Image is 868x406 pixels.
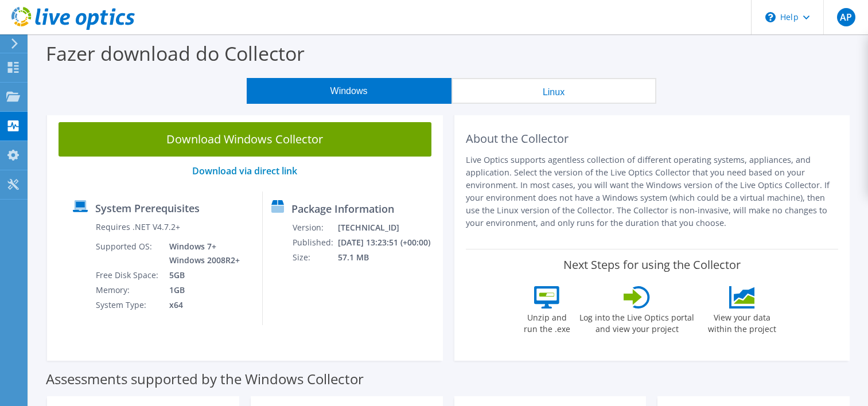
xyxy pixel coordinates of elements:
label: Fazer download do Collector [46,40,305,67]
td: 1GB [161,283,242,298]
td: [DATE] 13:23:51 (+00:00) [337,235,438,250]
button: Linux [451,78,656,104]
label: Package Information [291,203,394,214]
td: Published: [292,235,337,250]
button: Windows [247,78,451,104]
h2: About the Collector [466,132,839,146]
td: Size: [292,250,337,265]
label: View your data within the project [700,309,783,335]
label: Assessments supported by the Windows Collector [46,373,364,385]
td: 57.1 MB [337,250,438,265]
td: x64 [161,298,242,313]
span: AP [837,8,855,26]
td: Version: [292,220,337,235]
label: Requires .NET V4.7.2+ [96,221,180,233]
td: Supported OS: [95,239,161,268]
td: Memory: [95,283,161,298]
td: System Type: [95,298,161,313]
label: Log into the Live Optics portal and view your project [579,309,695,335]
td: Windows 7+ Windows 2008R2+ [161,239,242,268]
label: System Prerequisites [95,202,200,214]
td: 5GB [161,268,242,283]
a: Download Windows Collector [59,122,431,157]
td: Free Disk Space: [95,268,161,283]
p: Live Optics supports agentless collection of different operating systems, appliances, and applica... [466,154,839,229]
td: [TECHNICAL_ID] [337,220,438,235]
label: Unzip and run the .exe [520,309,573,335]
label: Next Steps for using the Collector [563,258,741,272]
a: Download via direct link [192,165,297,177]
svg: \n [765,12,776,22]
